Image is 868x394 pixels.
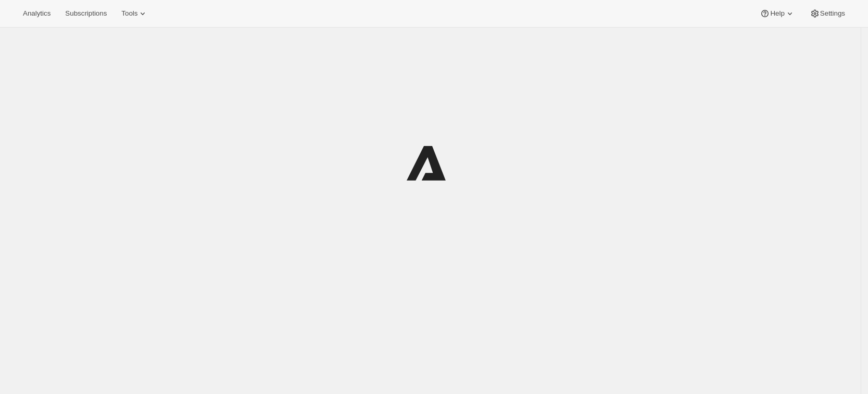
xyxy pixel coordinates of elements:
span: Help [770,9,784,18]
button: Help [753,6,801,21]
button: Analytics [17,6,57,21]
button: Tools [115,6,154,21]
button: Subscriptions [59,6,113,21]
span: Subscriptions [65,9,107,18]
span: Analytics [23,9,51,18]
span: Settings [820,9,845,18]
span: Tools [121,9,137,18]
button: Settings [803,6,851,21]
